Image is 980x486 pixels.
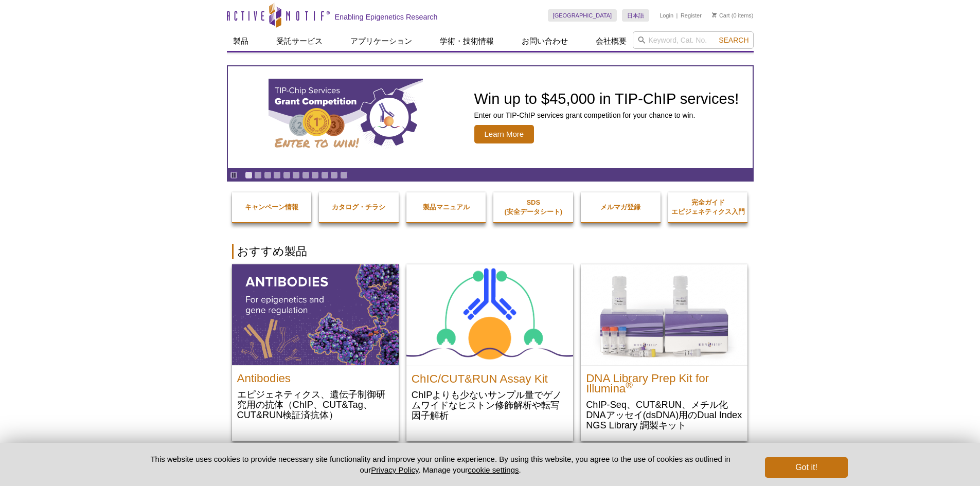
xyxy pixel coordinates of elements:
a: Go to slide 4 [273,171,281,179]
a: 完全ガイドエピジェネティクス入門 [668,188,748,227]
a: Go to slide 3 [264,171,272,179]
li: | [676,9,678,22]
a: Go to slide 9 [321,171,329,179]
a: Go to slide 1 [245,171,253,179]
sup: ® [626,380,633,390]
strong: 完全ガイド エピジェネティクス入門 [671,199,745,215]
h2: DNA Library Prep Kit for Illumina [586,368,742,394]
a: 学術・技術情報 [434,31,500,51]
h2: Enabling Epigenetics Research [335,12,438,22]
a: Go to slide 8 [311,171,319,179]
a: アプリケーション [344,31,418,51]
a: メルマガ登録 [581,192,661,222]
button: cookie settings [468,465,519,474]
a: カタログ・チラシ [319,192,399,222]
p: ChIP-Seq、CUT&RUN、メチル化DNAアッセイ(dsDNA)用のDual Index NGS Library 調製キット [586,399,742,430]
a: Go to slide 10 [330,171,338,179]
button: Got it! [765,457,847,478]
p: ChIPよりも少ないサンプル量でゲノムワイドなヒストン修飾解析や転写因子解析 [412,389,568,421]
li: (0 items) [712,9,754,22]
span: Search [719,36,749,44]
span: Learn More [474,125,534,143]
h2: Win up to $45,000 in TIP-ChIP services! [474,91,739,106]
a: 受託サービス [270,31,329,51]
strong: カタログ・チラシ [332,203,385,211]
img: Your Cart [712,12,717,17]
img: DNA Library Prep Kit for Illumina [581,264,747,365]
a: キャンペーン情報 [232,192,312,222]
a: Go to slide 2 [254,171,262,179]
p: エピジェネティクス、遺伝子制御研究用の抗体（ChIP、CUT&Tag、CUT&RUN検証済抗体） [237,389,394,420]
a: Cart [712,12,730,19]
strong: 製品マニュアル [423,203,470,211]
a: [GEOGRAPHIC_DATA] [548,9,617,22]
a: SDS(安全データシート) [493,188,573,227]
a: Go to slide 5 [283,171,291,179]
a: All Antibodies Antibodies エピジェネティクス、遺伝子制御研究用の抗体（ChIP、CUT&Tag、CUT&RUN検証済抗体） [232,264,399,430]
img: TIP-ChIP Services Grant Competition [269,79,423,156]
a: Privacy Policy [371,465,418,474]
a: 製品 [227,31,255,51]
p: Enter our TIP-ChIP services grant competition for your chance to win. [474,111,739,120]
a: Go to slide 6 [292,171,300,179]
a: 日本語 [622,9,649,22]
img: ChIC/CUT&RUN Assay Kit [406,264,573,366]
a: DNA Library Prep Kit for Illumina DNA Library Prep Kit for Illumina® ChIP-Seq、CUT&RUN、メチル化DNAアッセイ... [581,264,747,441]
a: Register [681,12,702,19]
strong: キャンペーン情報 [245,203,298,211]
h2: おすすめ製品 [232,244,749,259]
h2: ChIC/CUT&RUN Assay Kit [412,369,568,384]
a: Toggle autoplay [230,171,238,179]
a: お問い合わせ [515,31,574,51]
h2: Antibodies [237,368,394,384]
p: This website uses cookies to provide necessary site functionality and improve your online experie... [133,454,749,475]
strong: メルマガ登録 [600,203,640,211]
a: 会社概要 [590,31,633,51]
img: All Antibodies [232,264,399,365]
a: 製品マニュアル [406,192,486,222]
a: ChIC/CUT&RUN Assay Kit ChIC/CUT&RUN Assay Kit ChIPよりも少ないサンプル量でゲノムワイドなヒストン修飾解析や転写因子解析 [406,264,573,431]
input: Keyword, Cat. No. [633,31,754,49]
a: Go to slide 7 [302,171,310,179]
button: Search [716,35,752,45]
a: Login [660,12,673,19]
article: TIP-ChIP Services Grant Competition [228,66,753,168]
strong: SDS (安全データシート) [504,199,562,215]
a: TIP-ChIP Services Grant Competition Win up to $45,000 in TIP-ChIP services! Enter our TIP-ChIP se... [228,66,753,168]
a: Go to slide 11 [340,171,348,179]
